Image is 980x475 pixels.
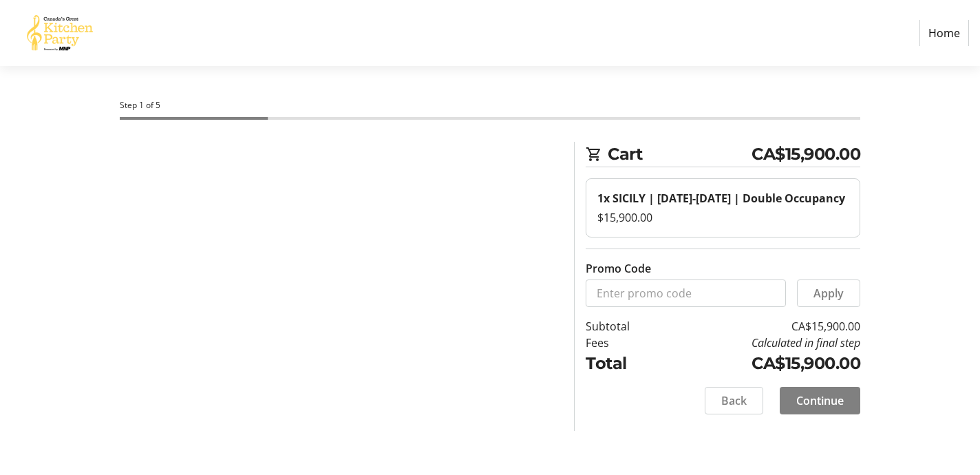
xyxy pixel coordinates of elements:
td: Total [586,351,665,376]
span: Back [721,392,747,409]
td: Calculated in final step [665,335,860,351]
a: Home [919,20,969,46]
label: Promo Code [586,260,651,277]
td: CA$15,900.00 [665,318,860,335]
input: Enter promo code [586,279,786,307]
button: Apply [797,279,860,307]
img: Canada’s Great Kitchen Party's Logo [11,6,109,61]
strong: 1x SICILY | [DATE]-[DATE] | Double Occupancy [597,191,845,206]
div: Step 1 of 5 [120,99,860,112]
td: CA$15,900.00 [665,351,860,376]
button: Continue [780,387,860,414]
span: Continue [796,392,844,409]
button: Back [705,387,763,414]
span: Cart [608,142,752,167]
span: CA$15,900.00 [752,142,860,167]
div: $15,900.00 [597,209,849,226]
span: Apply [813,285,844,302]
td: Subtotal [586,318,665,335]
td: Fees [586,335,665,351]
